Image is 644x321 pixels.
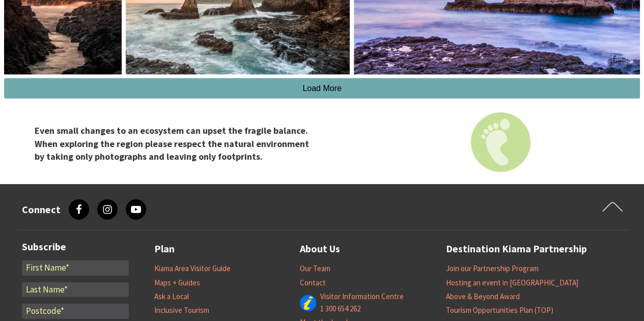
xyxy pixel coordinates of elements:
[22,241,129,253] h3: Subscribe
[22,282,129,298] input: Last Name*
[22,260,129,276] input: First Name*
[22,304,129,319] input: Postcode*
[154,241,175,257] a: Plan
[320,304,360,314] a: 1 300 654 262
[300,278,326,288] a: Contact
[300,241,340,257] a: About Us
[320,291,404,302] a: Visitor Information Centre
[154,278,200,288] a: Maps + Guides
[446,241,587,257] a: Destination Kiama Partnership
[446,278,578,288] a: Hosting an event in [GEOGRAPHIC_DATA]
[154,291,189,302] a: Ask a Local
[154,305,209,315] a: Inclusive Tourism
[4,78,640,99] button: Load more images
[300,264,330,274] a: Our Team
[302,84,342,93] span: Load More
[22,203,61,216] h3: Connect
[446,264,539,274] a: Join our Partnership Program
[446,305,553,315] a: Tourism Opportunities Plan (TOP)
[154,264,231,274] a: Kiama Area Visitor Guide
[446,291,520,302] a: Above & Beyond Award
[35,125,309,162] strong: Even small changes to an ecosystem can upset the fragile balance. When exploring the region pleas...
